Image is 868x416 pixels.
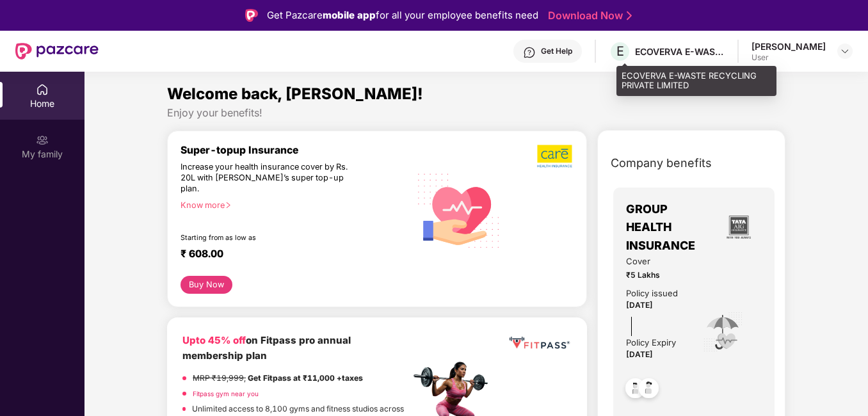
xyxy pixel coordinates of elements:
div: ECOVERVA E-WASTE RECYCLING PRIVATE LIMITED [635,45,725,58]
strong: mobile app [323,9,376,21]
a: Download Now [548,9,628,22]
div: ECOVERVA E-WASTE RECYCLING PRIVATE LIMITED [616,66,776,96]
div: [PERSON_NAME] [751,40,826,52]
span: Cover [626,255,685,268]
img: b5dec4f62d2307b9de63beb79f102df3.png [537,144,574,168]
img: svg+xml;base64,PHN2ZyBpZD0iRHJvcGRvd24tMzJ4MzIiIHhtbG5zPSJodHRwOi8vd3d3LnczLm9yZy8yMDAwL3N2ZyIgd2... [840,46,850,56]
button: Buy Now [181,276,232,294]
del: MRP ₹19,999, [193,373,246,383]
span: [DATE] [626,349,653,359]
span: E [616,44,624,59]
img: svg+xml;base64,PHN2ZyB4bWxucz0iaHR0cDovL3d3dy53My5vcmcvMjAwMC9zdmciIHdpZHRoPSI0OC45NDMiIGhlaWdodD... [633,374,664,406]
img: svg+xml;base64,PHN2ZyBpZD0iSG9tZSIgeG1sbnM9Imh0dHA6Ly93d3cudzMub3JnLzIwMDAvc3ZnIiB3aWR0aD0iMjAiIG... [36,83,49,96]
img: svg+xml;base64,PHN2ZyB3aWR0aD0iMjAiIGhlaWdodD0iMjAiIHZpZXdCb3g9IjAgMCAyMCAyMCIgZmlsbD0ibm9uZSIgeG... [36,134,49,147]
div: Get Help [541,46,572,56]
img: insurerLogo [721,210,756,244]
div: Super-topup Insurance [181,144,410,156]
span: GROUP HEALTH INSURANCE [626,200,716,255]
span: Welcome back, [PERSON_NAME]! [167,84,423,103]
img: svg+xml;base64,PHN2ZyB4bWxucz0iaHR0cDovL3d3dy53My5vcmcvMjAwMC9zdmciIHhtbG5zOnhsaW5rPSJodHRwOi8vd3... [410,160,508,260]
span: Company benefits [611,154,712,172]
b: on Fitpass pro annual membership plan [182,334,351,362]
div: Increase your health insurance cover by Rs. 20L with [PERSON_NAME]’s super top-up plan. [181,162,355,195]
div: Policy issued [626,287,678,300]
div: Know more [181,200,402,209]
img: New Pazcare Logo [15,43,99,60]
div: Get Pazcare for all your employee benefits need [267,8,538,23]
img: Logo [245,9,258,22]
span: [DATE] [626,300,653,310]
div: User [751,52,826,63]
img: Stroke [627,9,632,22]
div: Starting from as low as [181,234,355,243]
span: ₹5 Lakhs [626,269,685,282]
b: Upto 45% off [182,334,246,346]
strong: Get Fitpass at ₹11,000 +taxes [248,373,363,383]
div: Enjoy your benefits! [167,106,785,120]
div: Policy Expiry [626,336,676,349]
a: Fitpass gym near you [193,390,259,397]
img: svg+xml;base64,PHN2ZyB4bWxucz0iaHR0cDovL3d3dy53My5vcmcvMjAwMC9zdmciIHdpZHRoPSI0OC45NDMiIGhlaWdodD... [620,374,651,406]
div: ₹ 608.00 [181,248,397,263]
img: icon [702,311,744,353]
img: fppp.png [507,333,572,353]
span: right [225,202,232,209]
img: svg+xml;base64,PHN2ZyBpZD0iSGVscC0zMngzMiIgeG1sbnM9Imh0dHA6Ly93d3cudzMub3JnLzIwMDAvc3ZnIiB3aWR0aD... [523,46,536,59]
